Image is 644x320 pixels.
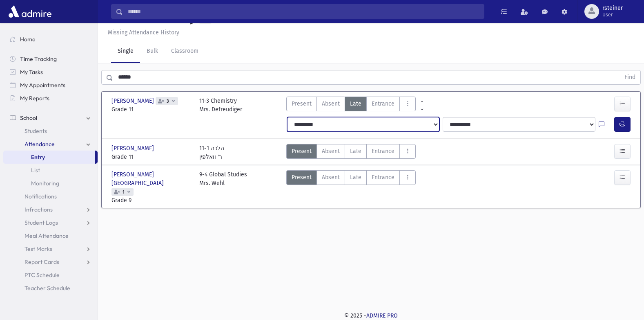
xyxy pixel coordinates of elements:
span: Monitoring [31,180,59,187]
span: My Tasks [20,68,43,76]
span: Time Tracking [20,55,57,63]
a: Single [111,40,140,63]
a: Home [3,33,98,46]
a: My Tasks [3,65,98,79]
a: My Appointments [3,79,98,92]
a: List [3,164,98,177]
span: Report Cards [25,258,59,266]
span: Present [292,173,312,182]
span: Absent [322,99,340,108]
a: Time Tracking [3,52,98,65]
a: PTC Schedule [3,268,98,282]
span: Entrance [372,99,394,108]
span: Grade 11 [111,153,191,161]
span: 3 [165,99,171,104]
span: School [20,114,37,122]
span: Grade 11 [111,105,191,114]
span: Entry [31,153,45,161]
a: School [3,111,98,124]
div: AttTypes [286,97,416,114]
a: Entry [3,151,95,164]
span: Meal Attendance [25,232,69,239]
div: 11-3 Chemistry Mrs. Defreudiger [199,97,242,114]
span: [PERSON_NAME][GEOGRAPHIC_DATA] [111,170,191,187]
div: 9-4 Global Studies Mrs. Wehl [199,170,247,205]
span: Late [350,173,361,182]
span: [PERSON_NAME] [111,97,156,105]
span: Test Marks [25,245,52,252]
span: Late [350,99,361,108]
a: Meal Attendance [3,229,98,242]
span: My Appointments [20,81,65,89]
span: My Reports [20,95,49,102]
span: Absent [322,147,340,155]
span: [PERSON_NAME] [111,144,156,153]
a: Teacher Schedule [3,282,98,295]
span: Notifications [25,193,57,200]
span: 1 [121,189,126,195]
span: Infractions [25,206,53,213]
input: Search [123,4,484,19]
span: Teacher Schedule [25,284,70,292]
u: Missing Attendance History [108,29,179,36]
span: Present [292,147,312,155]
span: PTC Schedule [25,271,60,279]
a: Notifications [3,190,98,203]
div: AttTypes [286,170,416,205]
a: Monitoring [3,177,98,190]
span: Late [350,147,361,155]
a: Student Logs [3,216,98,229]
span: Entrance [372,173,394,182]
a: Classroom [165,40,205,63]
a: Students [3,124,98,137]
a: Infractions [3,203,98,216]
span: Entrance [372,147,394,155]
a: Bulk [140,40,165,63]
span: Present [292,99,312,108]
span: Student Logs [25,219,58,226]
span: Grade 9 [111,196,191,205]
img: AdmirePro [7,3,53,20]
a: Missing Attendance History [105,29,179,36]
div: 11-1 הלכה ר' וואלפין [199,144,224,161]
div: © 2025 - [111,311,631,320]
span: User [602,11,623,18]
a: Attendance [3,137,98,151]
a: Test Marks [3,242,98,255]
span: rsteiner [602,5,623,11]
span: Students [25,127,47,135]
span: Home [20,36,36,43]
a: Report Cards [3,255,98,268]
div: AttTypes [286,144,416,161]
button: Find [619,70,640,84]
span: Attendance [25,140,55,148]
span: List [31,167,40,174]
span: Absent [322,173,340,182]
a: My Reports [3,92,98,105]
